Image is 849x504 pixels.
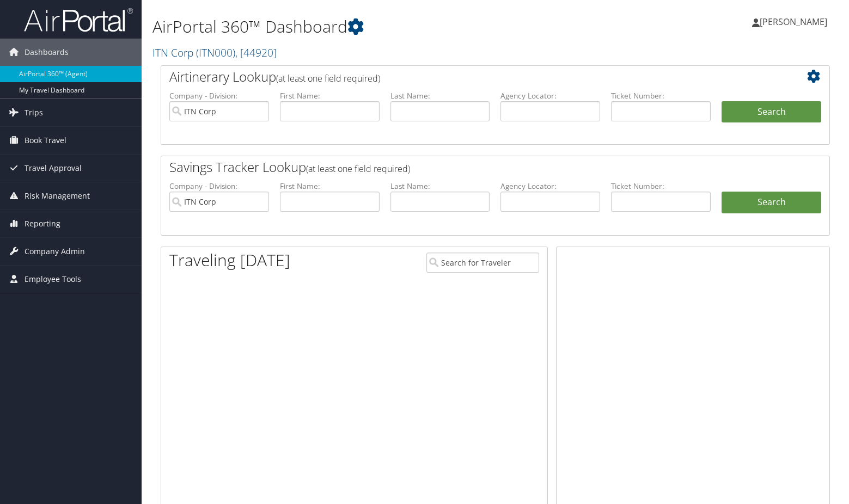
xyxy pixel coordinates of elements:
span: (at least one field required) [276,72,380,84]
label: Ticket Number: [611,181,711,192]
label: Last Name: [390,181,490,192]
a: Search [722,192,821,213]
span: Travel Approval [25,155,82,182]
h1: AirPortal 360™ Dashboard [152,15,609,38]
span: Employee Tools [25,266,81,293]
span: Dashboards [25,39,69,66]
span: Company Admin [25,238,85,265]
span: [PERSON_NAME] [760,16,827,28]
a: [PERSON_NAME] [752,5,838,38]
a: ITN Corp [152,45,277,60]
label: Ticket Number: [611,90,711,101]
input: Search for Traveler [426,253,539,273]
span: (at least one field required) [306,163,410,175]
span: Reporting [25,210,60,237]
label: Company - Division: [169,90,269,101]
label: Last Name: [390,90,490,101]
span: Trips [25,99,43,126]
label: First Name: [280,181,380,192]
img: airportal-logo.png [24,7,133,33]
button: Search [722,101,821,123]
label: Agency Locator: [500,90,600,101]
span: , [ 44920 ] [235,45,277,60]
label: First Name: [280,90,380,101]
label: Agency Locator: [500,181,600,192]
h2: Savings Tracker Lookup [169,158,766,176]
span: Book Travel [25,127,66,154]
input: search accounts [169,192,269,212]
span: ( ITN000 ) [196,45,235,60]
label: Company - Division: [169,181,269,192]
span: Risk Management [25,182,90,210]
h1: Traveling [DATE] [169,249,290,272]
h2: Airtinerary Lookup [169,67,766,86]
